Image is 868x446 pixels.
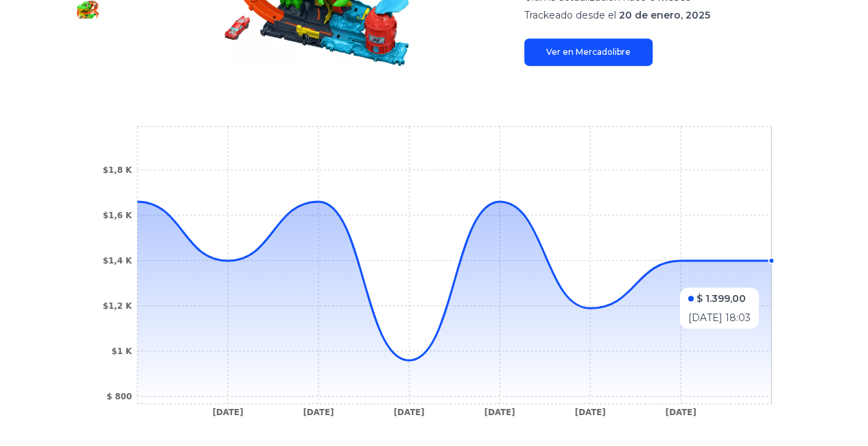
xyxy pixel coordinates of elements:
tspan: [DATE] [666,407,696,416]
tspan: $1 K [111,347,132,356]
tspan: [DATE] [484,407,515,416]
tspan: $1,4 K [103,256,132,266]
tspan: [DATE] [213,407,244,416]
tspan: $1,6 K [103,211,132,220]
tspan: $ 800 [106,392,132,401]
a: Ver en Mercadolibre [524,38,653,66]
tspan: $1,2 K [103,301,132,311]
tspan: $1,8 K [103,165,132,175]
span: Trackeado desde el [524,9,616,21]
span: 20 de enero, 2025 [619,9,710,21]
tspan: [DATE] [394,407,425,416]
tspan: [DATE] [575,407,606,416]
tspan: [DATE] [303,407,334,416]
